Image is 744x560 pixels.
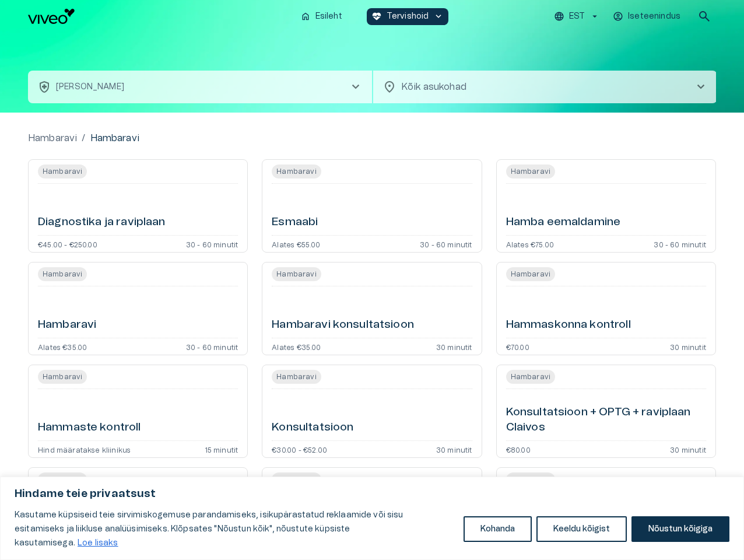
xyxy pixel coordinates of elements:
[28,262,248,355] a: Open service booking details
[28,131,77,145] a: Hambaravi
[611,8,683,25] button: Iseteenindus
[670,343,706,350] p: 30 minutit
[349,80,363,94] span: chevron_right
[38,215,166,230] h6: Diagnostika ja raviplaan
[90,131,139,145] p: Hambaravi
[272,267,321,281] span: Hambaravi
[436,446,472,453] p: 30 minutit
[631,516,729,542] button: Nõustun kõigiga
[496,365,716,458] a: Open service booking details
[37,80,51,94] span: health_and_safety
[262,262,482,355] a: Open service booking details
[272,473,321,487] span: Hambaravi
[28,365,248,458] a: Open service booking details
[506,240,554,247] p: Alates €75.00
[387,10,429,23] p: Tervishoid
[38,473,87,487] span: Hambaravi
[38,240,97,247] p: €45.00 - €250.00
[670,446,706,453] p: 30 minutit
[15,508,455,550] p: Kasutame küpsiseid teie sirvimiskogemuse parandamiseks, isikupärastatud reklaamide või sisu esita...
[38,446,131,453] p: Hind määratakse kliinikus
[59,9,77,19] span: Help
[420,240,472,247] p: 30 - 60 minutit
[28,159,248,253] a: Open service booking details
[262,159,482,253] a: Open service booking details
[433,11,444,22] span: keyboard_arrow_down
[300,11,311,22] span: home
[694,80,708,94] span: chevron_right
[296,8,348,25] button: homeEsileht
[506,317,631,333] h6: Hammaskonna kontroll
[536,516,627,542] button: Keeldu kõigist
[38,343,87,350] p: Alates €35.00
[56,81,124,93] p: [PERSON_NAME]
[38,164,87,178] span: Hambaravi
[28,9,75,24] img: Viveo logo
[38,420,141,436] h6: Hammaste kontroll
[506,446,531,453] p: €80.00
[552,8,602,25] button: EST
[506,473,555,487] span: Hambaravi
[82,131,85,145] p: /
[38,317,96,333] h6: Hambaravi
[464,516,532,542] button: Kohanda
[436,343,472,350] p: 30 minutit
[693,5,716,28] button: open search modal
[628,10,680,23] p: Iseteenindus
[654,240,706,247] p: 30 - 60 minutit
[38,267,87,281] span: Hambaravi
[186,240,238,247] p: 30 - 60 minutit
[315,10,342,23] p: Esileht
[569,10,585,23] p: EST
[15,487,729,501] p: Hindame teie privaatsust
[272,317,414,333] h6: Hambaravi konsultatsioon
[77,538,119,548] a: Loe lisaks
[367,8,449,25] button: ecg_heartTervishoidkeyboard_arrow_down
[38,370,87,384] span: Hambaravi
[272,370,321,384] span: Hambaravi
[272,240,320,247] p: Alates €55.00
[506,370,555,384] span: Hambaravi
[496,159,716,253] a: Open service booking details
[28,71,372,103] button: health_and_safety[PERSON_NAME]chevron_right
[28,9,291,24] a: Navigate to homepage
[697,9,711,23] span: search
[401,80,675,94] p: Kõik asukohad
[382,80,396,94] span: location_on
[272,420,353,436] h6: Konsultatsioon
[262,365,482,458] a: Open service booking details
[272,164,321,178] span: Hambaravi
[506,343,529,350] p: €70.00
[371,11,382,22] span: ecg_heart
[272,343,321,350] p: Alates €35.00
[272,446,327,453] p: €30.00 - €52.00
[496,262,716,355] a: Open service booking details
[272,215,318,230] h6: Esmaabi
[506,267,555,281] span: Hambaravi
[506,405,706,436] h6: Konsultatsioon + OPTG + raviplaan Claivos
[506,215,621,230] h6: Hamba eemaldamine
[186,343,238,350] p: 30 - 60 minutit
[506,164,555,178] span: Hambaravi
[205,446,238,453] p: 15 minutit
